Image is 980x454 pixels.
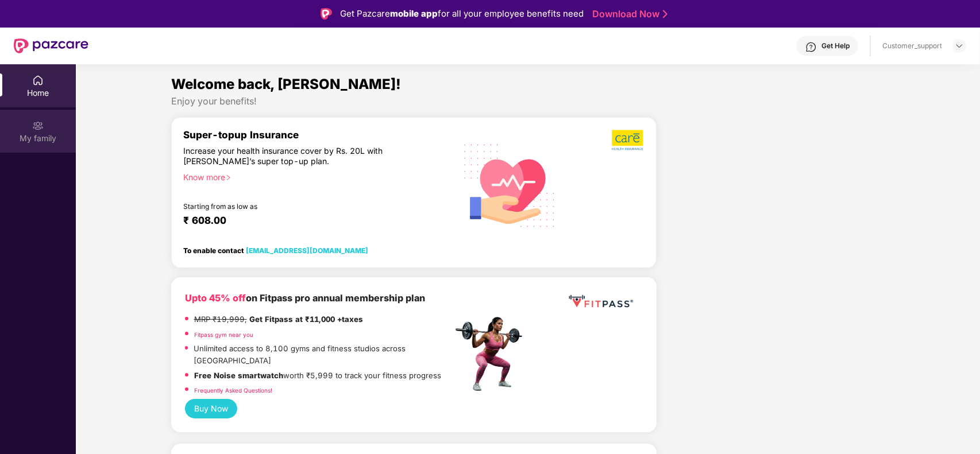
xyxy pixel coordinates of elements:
div: Know more [183,172,446,180]
img: svg+xml;base64,PHN2ZyB4bWxucz0iaHR0cDovL3d3dy53My5vcmcvMjAwMC9zdmciIHhtbG5zOnhsaW5rPSJodHRwOi8vd3... [455,129,565,240]
div: Increase your health insurance cover by Rs. 20L with [PERSON_NAME]’s super top-up plan. [183,146,403,167]
img: svg+xml;base64,PHN2ZyB3aWR0aD0iMjAiIGhlaWdodD0iMjAiIHZpZXdCb3g9IjAgMCAyMCAyMCIgZmlsbD0ibm9uZSIgeG... [32,120,44,131]
strong: Get Fitpass at ₹11,000 +taxes [249,315,363,324]
a: [EMAIL_ADDRESS][DOMAIN_NAME] [246,246,368,255]
strong: mobile app [390,8,438,19]
div: Enjoy your benefits! [171,95,885,107]
button: Buy Now [185,399,237,418]
div: Get Help [821,41,850,51]
img: svg+xml;base64,PHN2ZyBpZD0iSGVscC0zMngzMiIgeG1sbnM9Imh0dHA6Ly93d3cudzMub3JnLzIwMDAvc3ZnIiB3aWR0aD... [805,41,817,53]
img: Stroke [663,8,668,20]
p: worth ₹5,999 to track your fitness progress [194,370,441,382]
div: Starting from as low as [183,202,404,210]
b: on Fitpass pro annual membership plan [185,292,425,304]
span: right [225,174,232,181]
span: Welcome back, [PERSON_NAME]! [171,76,401,92]
strong: Free Noise smartwatch [194,371,283,380]
img: New Pazcare Logo [14,38,88,53]
div: ₹ 608.00 [183,215,441,228]
div: Super-topup Insurance [183,129,453,141]
del: MRP ₹19,999, [194,315,247,324]
img: svg+xml;base64,PHN2ZyBpZD0iRHJvcGRvd24tMzJ4MzIiIHhtbG5zPSJodHRwOi8vd3d3LnczLm9yZy8yMDAwL3N2ZyIgd2... [955,41,964,51]
img: fppp.png [566,291,635,312]
img: fpp.png [452,314,533,394]
a: Download Now [592,8,664,20]
img: Logo [321,8,332,20]
div: To enable contact [183,246,368,254]
p: Unlimited access to 8,100 gyms and fitness studios across [GEOGRAPHIC_DATA] [194,343,452,366]
img: svg+xml;base64,PHN2ZyBpZD0iSG9tZSIgeG1sbnM9Imh0dHA6Ly93d3cudzMub3JnLzIwMDAvc3ZnIiB3aWR0aD0iMjAiIG... [32,75,44,86]
a: Frequently Asked Questions! [194,387,272,394]
b: Upto 45% off [185,292,246,304]
div: Get Pazcare for all your employee benefits need [340,7,584,21]
div: Customer_support [882,41,942,51]
a: Fitpass gym near you [194,331,253,338]
img: b5dec4f62d2307b9de63beb79f102df3.png [612,129,645,151]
